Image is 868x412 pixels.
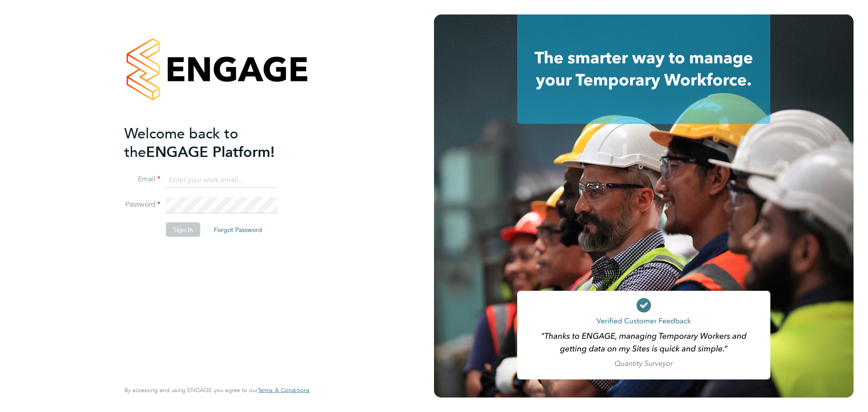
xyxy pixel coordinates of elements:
h2: ENGAGE Platform! [124,124,301,161]
span: Welcome back to the [124,124,238,161]
button: Forgot Password [207,223,269,237]
input: Enter your work email... [166,172,278,188]
button: Sign In [166,223,200,237]
label: Email [124,175,160,184]
span: By accessing and using ENGAGE you agree to our [124,386,310,394]
a: Terms & Conditions [258,387,310,394]
label: Password [124,200,160,209]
